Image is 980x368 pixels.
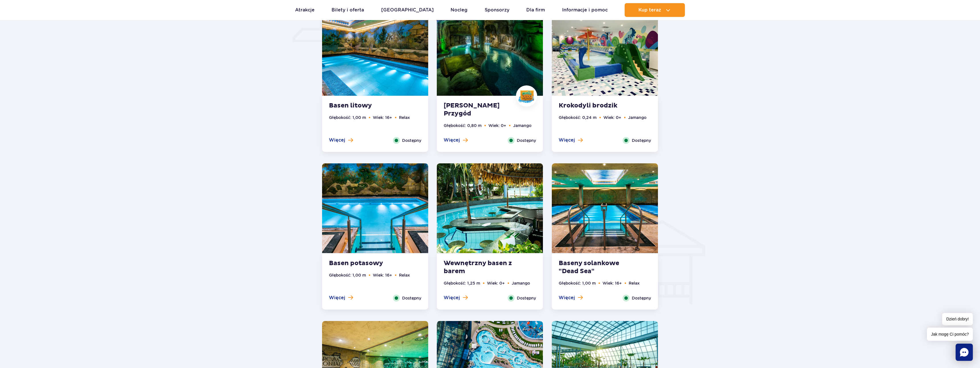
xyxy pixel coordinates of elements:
[444,259,513,275] strong: Wewnętrzny basen z barem
[513,122,531,129] li: Jamango
[632,137,651,144] span: Dostępny
[559,280,596,286] li: Głębokość: 1,00 m
[559,102,628,110] strong: Krokodyli brodzik
[526,3,545,17] a: Dla firm
[329,259,398,267] strong: Basen potasowy
[559,137,583,143] button: Więcej
[552,163,658,253] img: Baseny solankowe
[329,295,353,301] button: Więcej
[444,122,482,129] li: Głębokość: 0,80 m
[435,13,470,20] div: Powered by
[559,295,575,301] span: Więcej
[329,137,345,143] span: Więcej
[444,137,460,143] span: Więcej
[373,114,392,121] li: Wiek: 16+
[444,137,468,143] button: Więcej
[956,344,973,361] div: Chat
[444,295,460,301] span: Więcej
[295,3,315,17] a: Atrakcje
[322,6,428,96] img: Lithium Pool
[444,102,513,118] strong: [PERSON_NAME] Przygód
[559,295,583,301] button: Więcej
[402,137,421,144] span: Dostępny
[399,114,410,121] li: Relax
[373,272,392,278] li: Wiek: 16+
[559,137,575,143] span: Więcej
[322,163,428,253] img: Potassium Pool
[488,122,506,129] li: Wiek: 0+
[329,137,353,143] button: Więcej
[559,114,597,121] li: Głębokość: 0,24 m
[402,295,421,301] span: Dostępny
[437,163,543,253] img: Pool with bar
[437,6,543,96] img: Mamba Adventure river
[942,313,973,325] span: Dzień dobry!
[332,3,364,17] a: Bilety i oferta
[444,295,468,301] button: Więcej
[517,295,536,301] span: Dostępny
[629,280,640,286] li: Relax
[512,280,530,286] li: Jamango
[329,295,345,301] span: Więcej
[927,328,973,341] span: Jak mogę Ci pomóc?
[487,280,505,286] li: Wiek: 0+
[562,3,608,17] a: Informacje i pomoc
[451,3,467,17] a: Nocleg
[625,3,685,17] button: Kup teraz
[552,6,658,96] img: Baby pool Jay
[517,137,536,144] span: Dostępny
[444,280,480,286] li: Głębokość: 1,25 m
[329,272,366,278] li: Głębokość: 1,00 m
[399,272,410,278] li: Relax
[485,3,509,17] a: Sponsorzy
[381,3,434,17] a: [GEOGRAPHIC_DATA]
[603,114,621,121] li: Wiek: 0+
[329,114,366,121] li: Głębokość: 1,00 m
[559,259,628,275] strong: Baseny solankowe "Dead Sea"
[638,7,661,13] span: Kup teraz
[329,102,398,110] strong: Basen litowy
[603,280,622,286] li: Wiek: 16+
[632,295,651,301] span: Dostępny
[628,114,646,121] li: Jamango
